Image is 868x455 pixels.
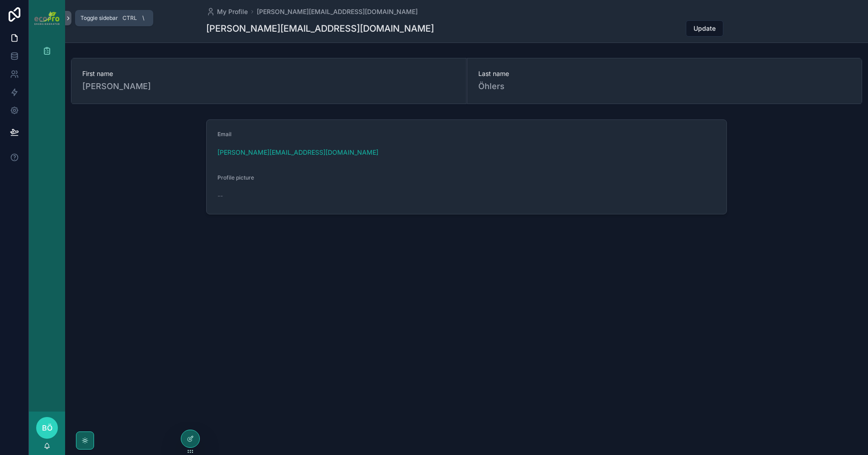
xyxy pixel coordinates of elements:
[217,131,231,137] span: Email
[478,80,851,93] span: Öhlers
[42,422,52,433] span: BÖ
[206,7,248,16] a: My Profile
[206,22,434,35] h1: [PERSON_NAME][EMAIL_ADDRESS][DOMAIN_NAME]
[82,80,455,93] span: [PERSON_NAME]
[217,7,248,16] span: My Profile
[686,20,723,37] button: Update
[80,14,118,22] span: Toggle sidebar
[478,69,851,78] span: Last name
[217,191,223,200] span: --
[693,24,716,33] span: Update
[257,7,418,16] a: [PERSON_NAME][EMAIL_ADDRESS][DOMAIN_NAME]
[217,174,254,181] span: Profile picture
[29,36,65,71] div: scrollable content
[217,148,378,157] a: [PERSON_NAME][EMAIL_ADDRESS][DOMAIN_NAME]
[82,69,455,78] span: First name
[34,11,60,24] img: App logo
[140,14,147,22] span: \
[122,14,138,23] span: Ctrl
